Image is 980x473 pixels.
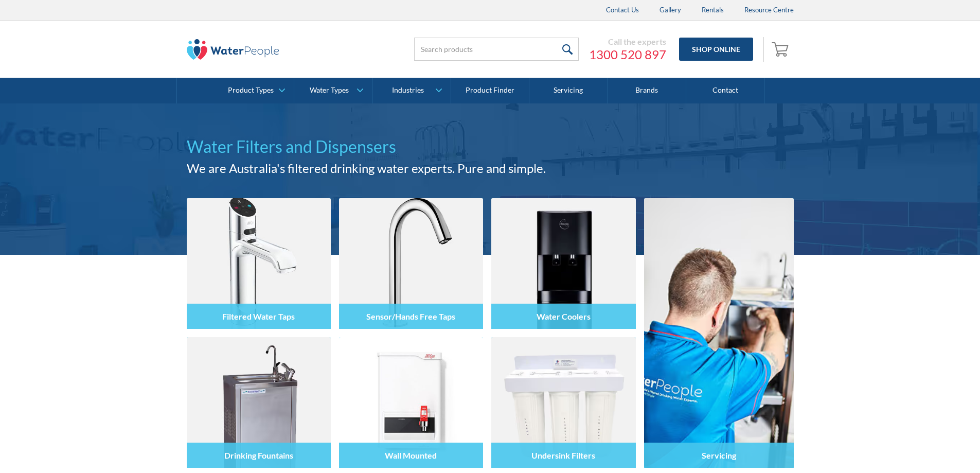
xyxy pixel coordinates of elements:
[187,198,331,329] img: Filtered Water Taps
[589,47,666,62] a: 1300 520 897
[310,86,349,95] div: Water Types
[222,311,295,321] h4: Filtered Water Taps
[385,450,437,460] h4: Wall Mounted
[686,78,764,103] a: Contact
[224,450,293,460] h4: Drinking Fountains
[608,78,686,103] a: Brands
[216,78,294,103] a: Product Types
[372,78,450,103] a: Industries
[531,450,595,460] h4: Undersink Filters
[451,78,529,103] a: Product Finder
[589,37,666,47] div: Call the experts
[644,198,794,468] a: Servicing
[529,78,608,103] a: Servicing
[339,198,483,329] img: Sensor/Hands Free Taps
[228,86,274,95] div: Product Types
[491,198,635,329] img: Water Coolers
[491,337,635,468] img: Undersink Filters
[366,311,455,321] h4: Sensor/Hands Free Taps
[537,311,591,321] h4: Water Coolers
[187,39,279,60] img: The Water People
[339,337,483,468] img: Wall Mounted
[392,86,424,95] div: Industries
[679,38,753,61] a: Shop Online
[702,450,736,460] h4: Servicing
[294,78,372,103] a: Water Types
[772,41,791,57] img: shopping cart
[187,337,331,468] img: Drinking Fountains
[769,37,794,62] a: Open empty cart
[414,38,579,61] input: Search products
